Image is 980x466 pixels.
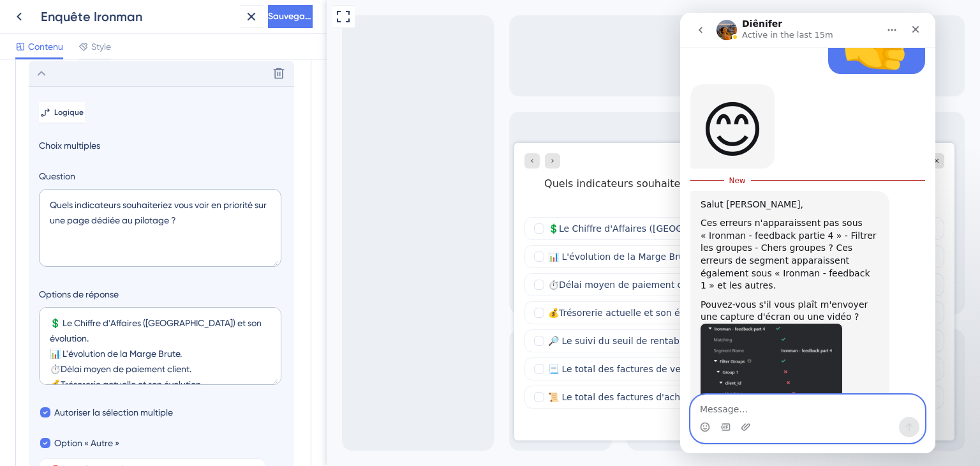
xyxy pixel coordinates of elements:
font: Logique [54,108,84,117]
button: Logique [39,102,85,123]
button: Sélecteur d'émojis [20,409,30,419]
font: 😊 [20,82,84,153]
font: Option « Autre » [54,438,119,448]
button: Télécharger la pièce jointe [61,409,71,419]
button: Suivant [195,281,246,297]
font: Autoriser la sélection multiple [54,407,173,417]
iframe: Enquête sur le guidage des utilisateurs [188,143,628,440]
font: Suivant [204,284,237,294]
textarea: Quels indicateurs souhaiteriez vous voir en priorité sur une page dédiée au pilotage ? [39,189,281,267]
button: Sauvegarder [268,5,313,28]
div: Diênifer dit… [10,71,245,157]
font: Enquête Ironman [41,9,142,24]
iframe: Chat en direct par interphone [680,13,935,453]
font: Options de réponse [39,289,119,299]
font: Question [39,171,75,181]
font: Contenu [28,41,63,52]
font: Choix multiples [39,140,100,151]
font: Sauvegarder [268,11,322,22]
font: Pouvez-vous s'il vous plaît m'envoyer une capture d'écran ou une vidéo ? [20,287,188,310]
font: Salut [PERSON_NAME], [20,186,123,197]
textarea: Message… [11,382,244,404]
button: Envoyer un message… [219,404,239,425]
button: Sélecteur de GIF [40,409,50,419]
textarea: ​💲 Le Chiffre d'Affaires ([GEOGRAPHIC_DATA]) et son évolution. 📊​ L'évolution de la Marge Brute. ... [39,307,281,385]
font: Style [91,41,111,52]
font: Ces erreurs n'apparaissent pas sous « Ironman - feedback partie 4 » - Filtrer les groupes - Chers... [20,205,197,278]
div: rougir [10,71,94,156]
div: rougir [20,87,84,148]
